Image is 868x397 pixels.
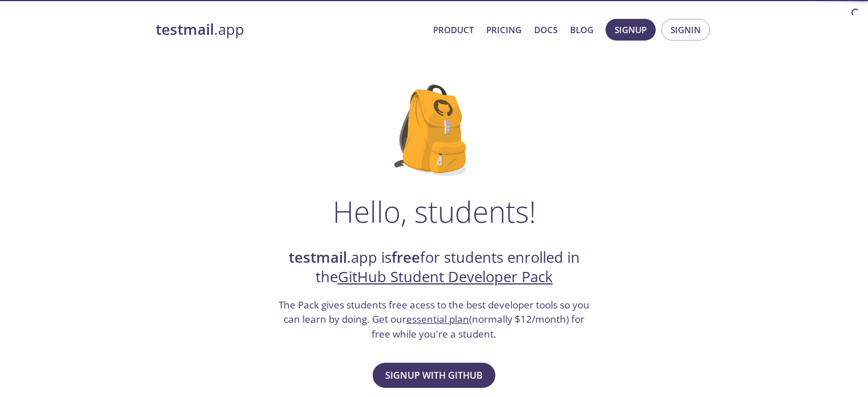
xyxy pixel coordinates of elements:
a: essential plan [406,312,469,326]
a: Product [433,22,474,37]
span: Signin [671,22,701,37]
button: Signup with GitHub [373,363,495,388]
a: Docs [534,22,558,37]
a: Pricing [486,22,522,37]
strong: testmail [156,19,214,39]
strong: testmail [289,247,347,267]
strong: free [391,247,420,267]
h1: Hello, students! [333,194,536,228]
button: Signup [605,19,656,41]
span: Signup with GitHub [385,367,483,383]
a: testmail.app [156,20,424,39]
a: GitHub Student Developer Pack [338,267,553,287]
button: Signin [661,19,710,41]
h3: The Pack gives students free acess to the best developer tools so you can learn by doing. Get our... [277,298,591,342]
img: github-student-backpack.png [394,85,474,176]
h2: .app is for students enrolled in the [277,248,591,287]
a: Blog [570,22,594,37]
span: Signup [615,22,647,37]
